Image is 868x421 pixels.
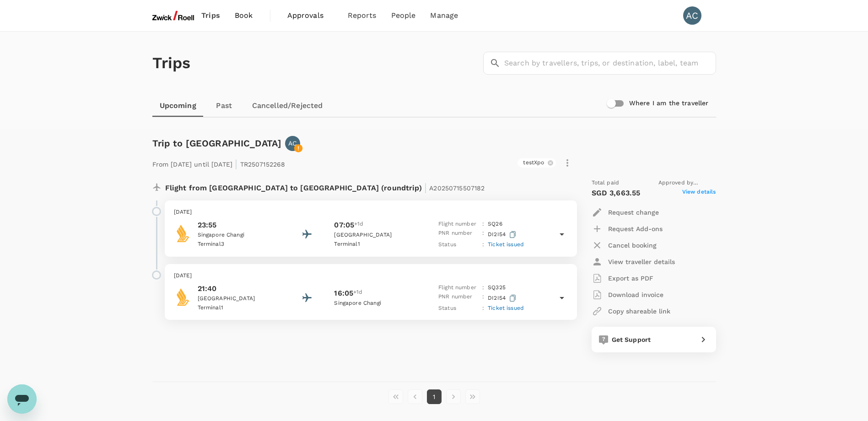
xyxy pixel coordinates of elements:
[334,288,353,299] p: 16:05
[438,229,479,240] p: PNR number
[488,305,524,311] span: Ticket issued
[174,271,568,281] p: [DATE]
[488,292,518,304] p: DI2I54
[174,224,192,243] img: Singapore Airlines
[482,240,484,249] p: :
[608,274,653,283] p: Export as PDF
[438,283,479,292] p: Flight number
[174,208,568,217] p: [DATE]
[592,270,653,286] button: Export as PDF
[612,336,651,343] span: Get Support
[518,158,555,167] div: testXpo
[334,220,354,231] p: 07:05
[152,32,191,95] h1: Trips
[198,240,280,249] p: Terminal 3
[386,389,482,404] nav: pagination navigation
[198,294,280,303] p: [GEOGRAPHIC_DATA]
[152,136,282,151] h6: Trip to [GEOGRAPHIC_DATA]
[629,98,709,108] h6: Where I am the traveller
[592,178,620,188] span: Total paid
[488,229,518,240] p: DI2I54
[334,240,416,249] p: Terminal 1
[287,10,333,21] span: Approvals
[288,139,297,148] p: AC
[682,188,716,199] span: View details
[438,220,479,229] p: Flight number
[235,10,253,21] span: Book
[592,286,663,303] button: Download invoice
[482,292,484,304] p: :
[504,52,716,75] input: Search by travellers, trips, or destination, label, team
[174,288,192,306] img: Singapore Airlines
[482,304,484,313] p: :
[608,290,663,299] p: Download invoice
[518,159,550,167] span: testXpo
[391,10,416,21] span: People
[482,283,484,292] p: :
[198,231,280,240] p: Singapore Changi
[608,241,657,250] p: Cancel booking
[592,221,663,237] button: Request Add-ons
[608,208,659,217] p: Request change
[608,307,670,316] p: Copy shareable link
[592,188,641,199] p: SGD 3,663.55
[152,5,194,26] img: ZwickRoell Pte. Ltd.
[608,224,663,233] p: Request Add-ons
[488,220,502,229] p: SQ 26
[482,220,484,229] p: :
[152,155,286,171] p: From [DATE] until [DATE] TR2507152268
[201,10,220,21] span: Trips
[235,157,237,170] span: |
[424,181,427,194] span: |
[438,304,479,313] p: Status
[7,384,37,414] iframe: Button to launch messaging window
[592,237,657,254] button: Cancel booking
[592,303,670,319] button: Copy shareable link
[334,299,416,308] p: Singapore Changi
[608,257,675,266] p: View traveller details
[427,389,442,404] button: page 1
[198,220,280,231] p: 23:55
[334,231,416,240] p: [GEOGRAPHIC_DATA]
[438,240,479,249] p: Status
[198,283,280,294] p: 21:40
[482,229,484,240] p: :
[353,288,362,299] span: +1d
[198,303,280,313] p: Terminal 1
[245,95,330,117] a: Cancelled/Rejected
[658,178,716,188] span: Approved by
[683,6,701,25] div: AC
[488,283,506,292] p: SQ 325
[165,178,485,195] p: Flight from [GEOGRAPHIC_DATA] to [GEOGRAPHIC_DATA] (roundtrip)
[204,95,245,117] a: Past
[430,10,458,21] span: Manage
[429,184,485,192] span: A20250715507182
[488,241,524,248] span: Ticket issued
[348,10,377,21] span: Reports
[438,292,479,304] p: PNR number
[152,95,204,117] a: Upcoming
[354,220,363,231] span: +1d
[592,204,659,221] button: Request change
[592,254,675,270] button: View traveller details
